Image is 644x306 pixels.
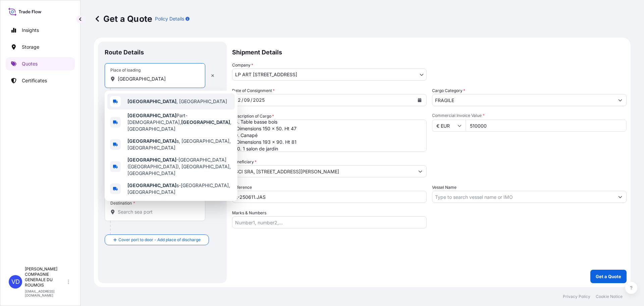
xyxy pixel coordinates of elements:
span: Commercial Invoice Value [432,113,627,118]
p: Get a Quote [94,13,152,24]
div: Destination [110,201,135,206]
span: LP ART [STREET_ADDRESS] [235,71,297,78]
input: Destination [118,209,197,215]
label: Marks & Numbers [232,210,266,216]
b: [GEOGRAPHIC_DATA] [127,98,176,104]
button: Show suggestions [614,191,626,203]
p: Route Details [105,48,144,56]
span: Cover port to door - Add place of discharge [118,236,201,243]
span: , [GEOGRAPHIC_DATA] [127,98,227,105]
input: Select a commodity type [432,94,614,106]
label: Vessel Name [432,184,457,191]
input: Place of loading [118,76,197,82]
b: [GEOGRAPHIC_DATA] [127,182,176,188]
input: Type to search vessel name or IMO [432,191,614,203]
input: Type amount [466,120,627,132]
button: Calendar [414,95,425,105]
span: -[GEOGRAPHIC_DATA] ([GEOGRAPHIC_DATA]), [GEOGRAPHIC_DATA], [GEOGRAPHIC_DATA] [127,157,232,177]
p: [EMAIL_ADDRESS][DOMAIN_NAME] [25,289,66,297]
b: [GEOGRAPHIC_DATA] [127,157,176,163]
div: day, [235,96,241,104]
input: Number1, number2,... [232,216,427,228]
input: Full name [232,165,414,177]
button: Show suggestions [414,165,426,177]
p: Policy Details [155,15,184,22]
label: Cargo Category [432,87,465,94]
button: Show suggestions [614,94,626,106]
label: Description of Cargo [232,113,274,120]
p: Insights [22,27,39,34]
label: Reference [232,184,252,191]
input: Your internal reference [232,191,427,203]
span: s-[GEOGRAPHIC_DATA], [GEOGRAPHIC_DATA] [127,182,232,195]
span: Date of Consignment [232,87,275,94]
div: year, [252,96,265,104]
b: [GEOGRAPHIC_DATA] [127,113,176,118]
div: / [241,96,243,104]
span: s, [GEOGRAPHIC_DATA], [GEOGRAPHIC_DATA] [127,138,232,151]
div: Show suggestions [105,91,237,201]
p: Privacy Policy [563,294,590,299]
p: [PERSON_NAME] COMPAGNIE GENERALE DU ROUMOIS [25,266,66,288]
div: / [251,96,252,104]
p: Quotes [22,60,38,67]
div: Place of loading [110,68,141,73]
span: VD [11,278,20,285]
p: Get a Quote [596,273,621,280]
b: [GEOGRAPHIC_DATA] [127,138,176,144]
span: Part-[DEMOGRAPHIC_DATA], , [GEOGRAPHIC_DATA] [127,112,232,132]
span: Company [232,62,253,69]
p: Shipment Details [232,42,627,62]
p: Certificates [22,77,47,84]
p: Cookie Notice [596,294,623,299]
b: [GEOGRAPHIC_DATA] [181,119,230,125]
label: Beneficiary [232,159,257,165]
div: month, [243,96,251,104]
p: Storage [22,44,39,50]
